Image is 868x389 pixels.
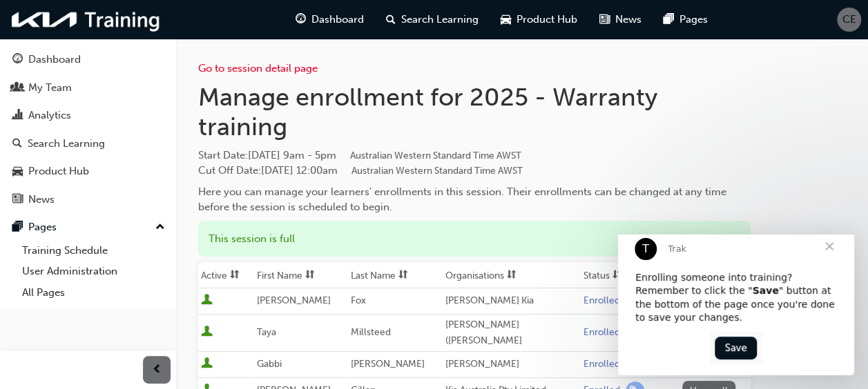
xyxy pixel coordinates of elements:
[12,54,23,66] span: guage-icon
[517,12,577,28] span: Product Hub
[599,11,610,28] span: news-icon
[351,358,425,370] span: [PERSON_NAME]
[6,44,171,215] button: DashboardMy TeamAnalyticsSearch LearningProduct HubNews
[28,52,81,68] div: Dashboard
[581,262,674,288] th: Toggle SortBy
[490,6,588,34] a: car-iconProduct Hub
[12,82,23,94] span: people-icon
[198,62,318,74] a: Go to session detail page
[201,294,213,308] span: User is active
[198,148,751,163] span: Start Date :
[28,219,57,235] div: Pages
[201,326,213,339] span: User is active
[618,235,854,375] iframe: Intercom live chat message
[198,262,254,288] th: Toggle SortBy
[248,149,521,161] span: [DATE] 9am - 5pm
[12,166,23,178] span: car-icon
[6,187,171,212] a: News
[6,47,171,72] a: Dashboard
[584,326,620,339] div: Enrolled
[386,11,396,28] span: search-icon
[351,165,523,177] span: Australian Western Standard Time AWST
[198,164,523,177] span: Cut Off Date : [DATE] 12:00am
[615,12,642,28] span: News
[584,358,620,371] div: Enrolled
[6,215,171,240] button: Pages
[230,270,240,281] span: sorting-icon
[375,6,490,34] a: search-iconSearch Learning
[198,82,751,142] h1: Manage enrollment for 2025 - Warranty training
[842,12,856,28] span: CE
[588,6,653,34] a: news-iconNews
[12,110,23,122] span: chart-icon
[198,221,751,257] div: This session is full
[257,326,276,338] span: Taya
[837,8,861,32] button: CE
[17,261,171,282] a: User Administration
[348,262,442,288] th: Toggle SortBy
[257,358,282,370] span: Gabbi
[257,295,331,306] span: [PERSON_NAME]
[296,11,306,28] span: guage-icon
[445,357,578,372] div: [PERSON_NAME]
[134,50,160,61] b: Save
[12,194,23,206] span: news-icon
[507,270,517,281] span: sorting-icon
[6,131,171,157] a: Search Learning
[350,150,521,161] span: Australian Western Standard Time AWST
[679,12,708,28] span: Pages
[254,262,348,288] th: Toggle SortBy
[198,184,751,215] div: Here you can manage your learners' enrollments in this session. Their enrollments can be changed ...
[17,240,171,261] a: Training Schedule
[6,75,171,101] a: My Team
[613,270,622,281] span: sorting-icon
[6,103,171,128] a: Analytics
[28,136,105,152] div: Search Learning
[201,357,213,371] span: User is active
[17,37,219,90] div: Enrolling someone into training? Remember to click the " " button at the bottom of the page once ...
[653,6,719,34] a: pages-iconPages
[443,262,581,288] th: Toggle SortBy
[28,163,89,179] div: Product Hub
[6,159,171,184] a: Product Hub
[17,282,171,303] a: All Pages
[28,108,71,123] div: Analytics
[12,221,23,234] span: pages-icon
[664,11,674,28] span: pages-icon
[398,270,408,281] span: sorting-icon
[28,80,72,96] div: My Team
[152,361,162,379] span: prev-icon
[7,6,166,34] img: kia-training
[584,295,620,308] div: Enrolled
[28,192,55,208] div: News
[351,326,391,338] span: Millsteed
[311,12,364,28] span: Dashboard
[305,270,315,281] span: sorting-icon
[445,317,578,348] div: [PERSON_NAME] ([PERSON_NAME]
[501,11,511,28] span: car-icon
[284,6,375,34] a: guage-iconDashboard
[401,12,479,28] span: Search Learning
[12,138,22,150] span: search-icon
[155,219,165,237] span: up-icon
[351,295,366,306] span: Fox
[445,293,578,309] div: [PERSON_NAME] Kia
